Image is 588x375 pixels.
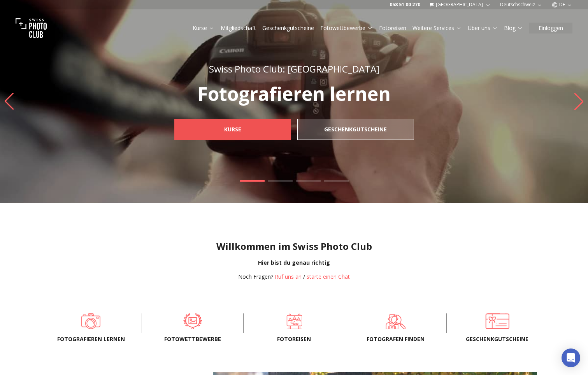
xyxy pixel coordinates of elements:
[238,273,273,280] span: Noch Fragen?
[358,335,434,343] span: Fotografen finden
[468,24,498,32] a: Über uns
[154,313,231,329] a: Fotowettbewerbe
[459,335,535,343] span: Geschenkgutscheine
[459,313,535,329] a: Geschenkgutscheine
[256,313,332,329] a: Fotoreisen
[504,24,523,32] a: Blog
[209,62,379,75] span: Swiss Photo Club: [GEOGRAPHIC_DATA]
[238,273,350,281] div: /
[224,126,241,133] b: Kurse
[529,23,572,34] button: Einloggen
[221,24,256,32] a: Mitgliedschaft
[412,24,462,32] a: Weitere Services
[358,313,434,329] a: Fotografen finden
[376,23,409,34] button: Fotoreisen
[174,119,291,140] a: Kurse
[218,23,259,34] button: Mitgliedschaft
[317,23,376,34] button: Fotowettbewerbe
[297,119,414,140] a: Geschenkgutscheine
[307,273,350,281] button: starte einen Chat
[6,259,582,267] div: Hier bist du genau richtig
[390,2,420,8] a: 058 51 00 270
[275,273,302,280] a: Ruf uns an
[154,335,231,343] span: Fotowettbewerbe
[465,23,501,34] button: Über uns
[190,23,218,34] button: Kurse
[562,348,580,367] div: Open Intercom Messenger
[157,85,431,103] p: Fotografieren lernen
[324,126,387,133] b: Geschenkgutscheine
[53,335,129,343] span: Fotografieren lernen
[53,313,129,329] a: Fotografieren lernen
[6,240,582,253] h1: Willkommen im Swiss Photo Club
[16,12,47,44] img: Swiss photo club
[256,335,332,343] span: Fotoreisen
[193,24,214,32] a: Kurse
[379,24,406,32] a: Fotoreisen
[409,23,465,34] button: Weitere Services
[501,23,526,34] button: Blog
[262,24,314,32] a: Geschenkgutscheine
[320,24,373,32] a: Fotowettbewerbe
[259,23,317,34] button: Geschenkgutscheine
